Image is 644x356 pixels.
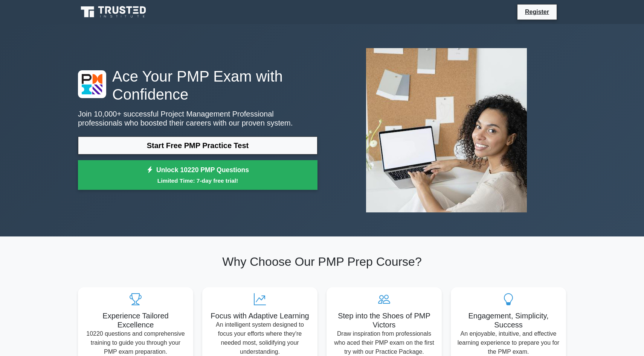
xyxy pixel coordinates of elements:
h5: Experience Tailored Excellence [84,311,187,329]
h2: Why Choose Our PMP Prep Course? [78,255,566,269]
h1: Ace Your PMP Exam with Confidence [78,67,317,103]
small: Limited Time: 7-day free trial! [87,176,308,185]
a: Start Free PMP Practice Test [78,136,317,155]
h5: Focus with Adaptive Learning [208,311,311,320]
h5: Engagement, Simplicity, Success [457,311,560,329]
a: Register [520,7,554,17]
p: Join 10,000+ successful Project Management Professional professionals who boosted their careers w... [78,109,317,127]
a: Unlock 10220 PMP QuestionsLimited Time: 7-day free trial! [78,160,317,190]
h5: Step into the Shoes of PMP Victors [333,311,436,329]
